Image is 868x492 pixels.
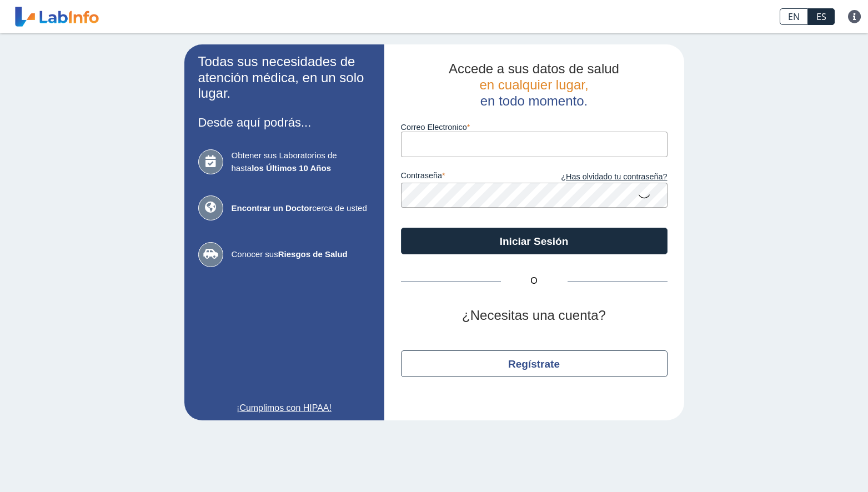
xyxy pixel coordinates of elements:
[808,8,835,25] a: ES
[401,228,668,254] button: Iniciar Sesión
[198,401,370,415] a: ¡Cumplimos con HIPAA!
[401,123,668,132] label: Correo Electronico
[534,171,668,183] a: ¿Has olvidado tu contraseña?
[232,203,313,213] b: Encontrar un Doctor
[198,116,370,129] h3: Desde aquí podrás...
[252,163,331,173] b: los Últimos 10 Años
[401,171,534,183] label: contraseña
[232,248,370,261] span: Conocer sus
[780,8,808,25] a: EN
[479,77,588,92] span: en cualquier lugar,
[401,350,668,377] button: Regístrate
[232,149,370,174] span: Obtener sus Laboratorios de hasta
[480,93,588,108] span: en todo momento.
[401,308,668,324] h2: ¿Necesitas una cuenta?
[198,54,370,102] h2: Todas sus necesidades de atención médica, en un solo lugar.
[449,61,619,76] span: Accede a sus datos de salud
[501,274,568,288] span: O
[278,249,348,259] b: Riesgos de Salud
[232,202,370,215] span: cerca de usted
